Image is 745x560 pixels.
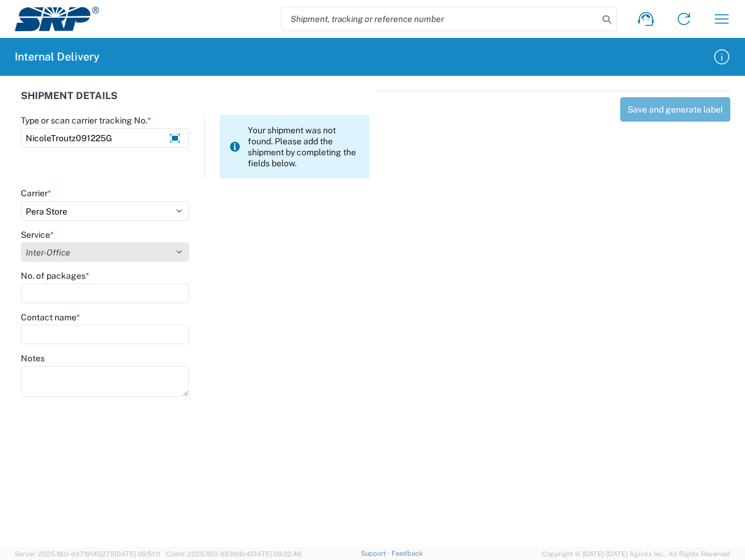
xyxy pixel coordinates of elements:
[21,270,89,281] label: No. of packages
[361,550,391,557] a: Support
[21,312,80,323] label: Contact name
[250,550,302,558] span: [DATE] 09:32:48
[21,115,151,126] label: Type or scan carrier tracking No.
[542,548,730,559] span: Copyright © [DATE]-[DATE] Agistix Inc., All Rights Reserved
[15,550,160,558] span: Server: 2025.18.0-dd719145275
[281,7,598,31] input: Shipment, tracking or reference number
[15,50,100,64] h2: Internal Delivery
[21,229,54,240] label: Service
[166,550,302,558] span: Client: 2025.18.0-9839db4
[15,7,99,31] img: srp
[114,550,160,558] span: [DATE] 09:51:11
[248,125,360,169] span: Your shipment was not found. Please add the shipment by completing the fields below.
[391,550,423,557] a: Feedback
[21,188,51,199] label: Carrier
[21,353,45,364] label: Notes
[21,90,369,115] div: SHIPMENT DETAILS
